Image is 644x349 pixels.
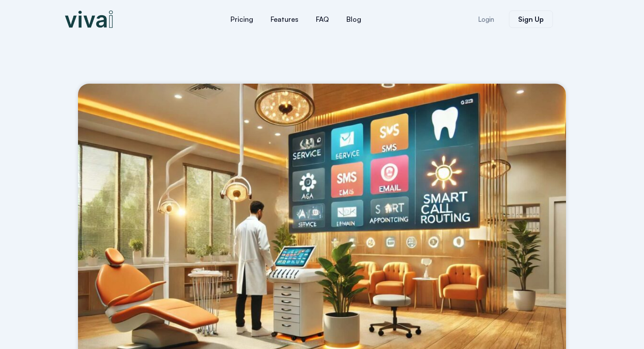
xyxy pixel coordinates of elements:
[468,11,505,28] a: Login
[509,10,553,28] a: Sign Up
[169,9,422,30] nav: Menu
[518,16,544,23] span: Sign Up
[222,9,262,30] a: Pricing
[307,9,338,30] a: FAQ
[338,9,370,30] a: Blog
[262,9,307,30] a: Features
[478,16,494,23] span: Login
